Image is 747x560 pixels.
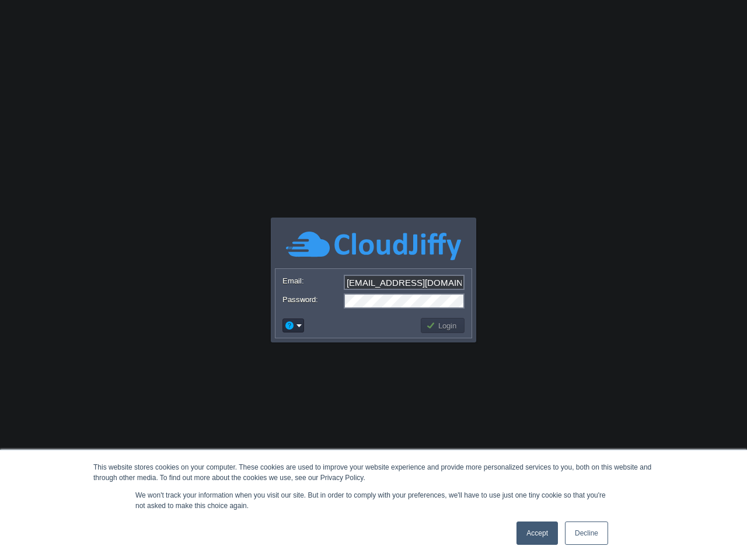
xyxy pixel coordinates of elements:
p: We won't track your information when you visit our site. But in order to comply with your prefere... [135,490,612,511]
label: Password: [282,293,343,306]
div: This website stores cookies on your computer. These cookies are used to improve your website expe... [93,462,654,483]
a: Decline [565,521,608,545]
img: CloudJiffy [286,230,461,262]
label: Email: [282,275,343,287]
a: Accept [516,521,558,545]
button: Login [426,320,460,331]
